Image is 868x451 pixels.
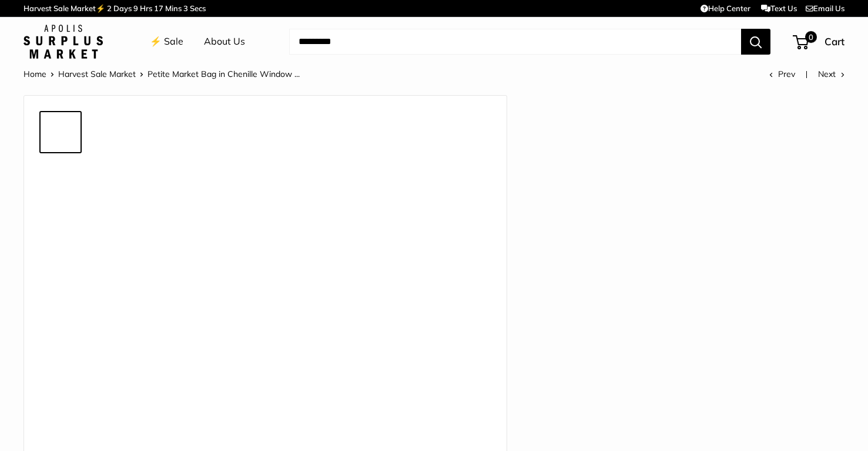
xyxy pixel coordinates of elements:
[150,33,183,51] a: ⚡️ Sale
[769,69,795,79] a: Prev
[58,69,136,79] a: Harvest Sale Market
[39,252,82,294] a: Petite Market Bag in Chenille Window Brick
[39,205,82,247] a: Petite Market Bag in Chenille Window Brick
[154,4,163,13] span: 17
[39,111,82,153] a: Petite Market Bag in Chenille Window Brick
[701,4,750,13] a: Help Center
[204,33,245,51] a: About Us
[825,35,844,48] span: Cart
[24,66,300,82] nav: Breadcrumb
[24,69,46,79] a: Home
[806,4,844,13] a: Email Us
[39,393,82,435] a: Petite Market Bag in Chenille Window Brick
[39,299,82,341] a: Petite Market Bag in Chenille Window Brick
[133,4,138,13] span: 9
[761,4,797,13] a: Text Us
[107,4,112,13] span: 2
[805,31,817,43] span: 0
[165,4,182,13] span: Mins
[148,69,300,79] span: Petite Market Bag in Chenille Window ...
[183,4,188,13] span: 3
[113,4,132,13] span: Days
[39,158,82,200] a: Petite Market Bag in Chenille Window Brick
[24,25,103,59] img: Apolis: Surplus Market
[289,29,741,55] input: Search...
[39,346,82,388] a: Petite Market Bag in Chenille Window Brick
[140,4,152,13] span: Hrs
[818,69,844,79] a: Next
[741,29,770,55] button: Search
[794,32,844,51] a: 0 Cart
[190,4,206,13] span: Secs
